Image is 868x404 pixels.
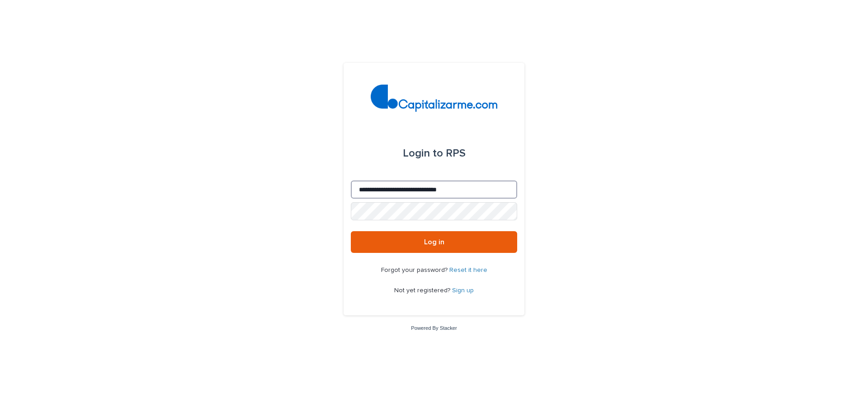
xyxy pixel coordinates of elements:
a: Sign up [452,287,474,294]
button: Log in [351,231,517,253]
a: Powered By Stacker [411,325,457,331]
span: Not yet registered? [394,287,452,294]
span: Log in [424,238,444,246]
img: TjQlHxlQVOtaKxwbrr5R [371,85,498,112]
a: Reset it here [449,267,487,273]
span: Login to [403,148,443,159]
span: Forgot your password? [381,267,449,273]
div: RPS [403,141,466,166]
